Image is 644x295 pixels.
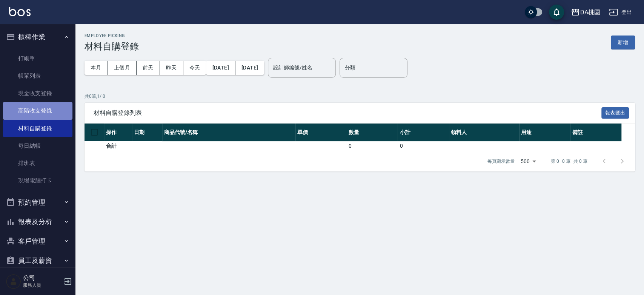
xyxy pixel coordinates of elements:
[3,85,72,102] a: 現金收支登錄
[398,124,449,141] th: 小計
[206,61,235,75] button: [DATE]
[183,61,206,75] button: 今天
[518,151,539,171] div: 500
[601,109,629,116] a: 報表匯出
[3,154,72,172] a: 排班表
[487,158,515,165] p: 每頁顯示數量
[3,50,72,67] a: 打帳單
[611,36,635,49] button: 新增
[108,61,137,75] button: 上個月
[580,8,600,17] div: DA桃園
[601,107,629,119] button: 報表匯出
[3,251,72,270] button: 員工及薪資
[23,282,61,289] p: 服務人員
[347,141,398,151] td: 0
[3,102,72,119] a: 高階收支登錄
[295,124,347,141] th: 單價
[3,232,72,251] button: 客戶管理
[570,124,621,141] th: 備註
[606,5,635,19] button: 登出
[398,141,449,151] td: 0
[568,5,603,20] button: DA桃園
[347,124,398,141] th: 數量
[3,120,72,137] a: 材料自購登錄
[449,124,519,141] th: 領料人
[3,193,72,212] button: 預約管理
[3,212,72,232] button: 報表及分析
[235,61,264,75] button: [DATE]
[104,124,132,141] th: 操作
[519,124,570,141] th: 用途
[551,158,587,165] p: 第 0–0 筆 共 0 筆
[160,61,183,75] button: 昨天
[3,27,72,47] button: 櫃檯作業
[3,137,72,154] a: 每日結帳
[137,61,160,75] button: 前天
[162,124,295,141] th: 商品代號/名稱
[104,141,132,151] td: 合計
[3,172,72,189] a: 現場電腦打卡
[549,5,564,20] button: save
[9,7,31,16] img: Logo
[6,274,21,289] img: Person
[94,109,601,117] span: 材料自購登錄列表
[132,124,162,141] th: 日期
[611,39,635,46] a: 新增
[85,41,139,52] h3: 材料自購登錄
[3,67,72,85] a: 帳單列表
[85,33,139,38] h2: Employee Picking
[85,61,108,75] button: 本月
[85,93,635,100] p: 共 0 筆, 1 / 0
[23,274,61,282] h5: 公司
